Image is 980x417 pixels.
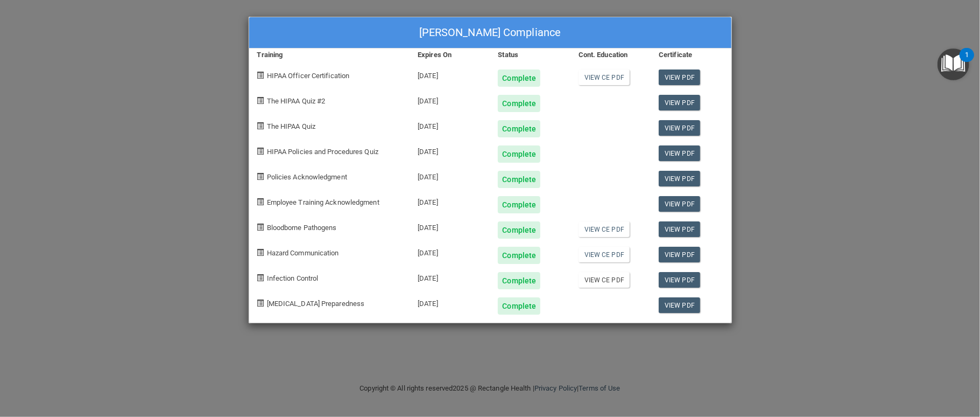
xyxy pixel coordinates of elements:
div: Complete [498,145,540,163]
span: Infection Control [267,274,319,282]
span: The HIPAA Quiz [267,122,315,130]
div: Complete [498,69,540,87]
div: [DATE] [410,188,490,213]
a: View PDF [659,247,700,262]
div: [DATE] [410,61,490,87]
a: View PDF [659,272,700,288]
div: [DATE] [410,213,490,239]
div: Complete [498,196,540,213]
a: View PDF [659,297,700,313]
div: Status [490,48,570,61]
a: View CE PDF [579,69,630,85]
span: HIPAA Officer Certification [267,72,350,80]
a: View PDF [659,171,700,186]
div: Complete [498,221,540,239]
a: View PDF [659,196,700,212]
span: The HIPAA Quiz #2 [267,97,326,105]
a: View PDF [659,221,700,237]
div: [DATE] [410,264,490,289]
a: View PDF [659,120,700,136]
a: View CE PDF [579,272,630,288]
span: Policies Acknowledgment [267,173,347,181]
div: Complete [498,95,540,112]
div: Cont. Education [570,48,651,61]
span: HIPAA Policies and Procedures Quiz [267,148,378,156]
div: Training [249,48,410,61]
div: Complete [498,120,540,137]
div: [DATE] [410,137,490,163]
a: View PDF [659,145,700,161]
span: Hazard Communication [267,249,339,257]
button: Open Resource Center, 1 new notification [937,48,969,80]
span: [MEDICAL_DATA] Preparedness [267,300,365,308]
a: View PDF [659,95,700,110]
div: Certificate [651,48,731,61]
div: [DATE] [410,289,490,315]
a: View CE PDF [579,247,630,262]
div: Complete [498,171,540,188]
a: View PDF [659,69,700,85]
a: View CE PDF [579,221,630,237]
span: Employee Training Acknowledgment [267,198,379,206]
div: Complete [498,297,540,315]
div: [DATE] [410,239,490,264]
div: [PERSON_NAME] Compliance [249,17,731,48]
div: Complete [498,247,540,264]
div: [DATE] [410,87,490,112]
span: Bloodborne Pathogens [267,224,337,232]
div: [DATE] [410,163,490,188]
div: Expires On [410,48,490,61]
div: 1 [965,55,969,69]
div: [DATE] [410,112,490,137]
div: Complete [498,272,540,289]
